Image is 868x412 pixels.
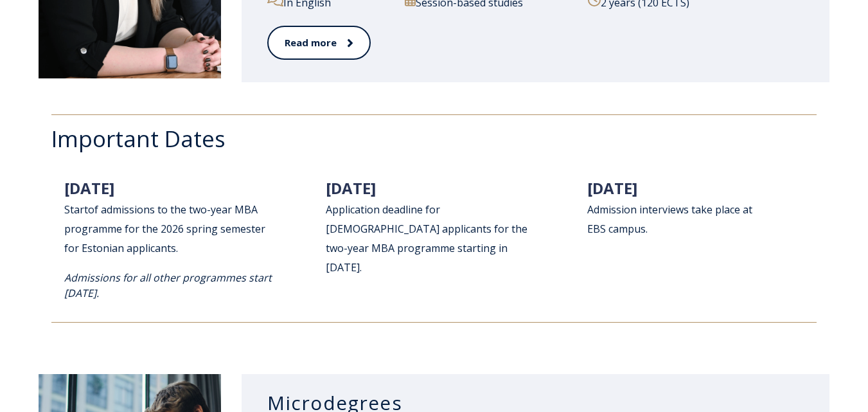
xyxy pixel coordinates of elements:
[587,177,637,199] span: [DATE]
[326,202,527,274] span: Application deadline for [DEMOGRAPHIC_DATA] applicants for the two-year MBA programme starting in...
[64,271,272,300] i: Admissions for all other programmes start [DATE].
[587,202,670,217] span: Admission intervi
[88,202,181,217] span: of admissions to th
[267,26,371,60] a: Read more
[51,123,226,154] span: Important Dates
[587,202,752,236] span: ews take place at EBS campus.
[64,177,114,199] span: [DATE]
[326,177,376,199] span: [DATE]
[64,202,88,217] span: Start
